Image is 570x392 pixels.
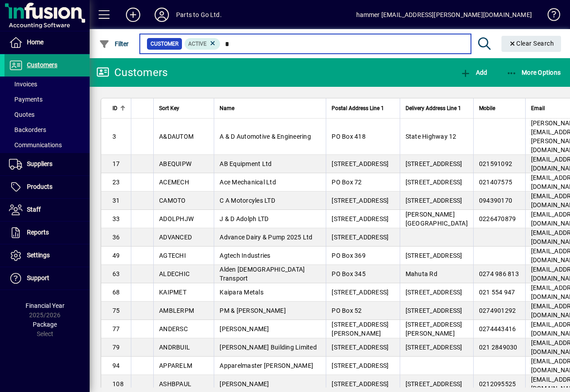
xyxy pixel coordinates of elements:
span: Kaipara Metals [220,289,263,296]
a: Communications [4,137,90,153]
span: CAMOTO [159,197,186,204]
span: Financial Year [26,302,65,309]
span: Reports [27,229,49,236]
span: 021591092 [479,160,512,167]
a: Settings [4,244,90,267]
span: 75 [112,307,120,314]
span: Filter [99,40,129,47]
span: 021 554 947 [479,289,515,296]
span: 36 [112,234,120,241]
span: A&DAUTOM [159,133,194,140]
span: 31 [112,197,120,204]
span: Ace Mechanical Ltd [220,179,276,186]
span: C A Motorcyles LTD [220,197,275,204]
a: Payments [4,92,90,107]
span: Active [188,41,207,47]
span: Clear Search [509,40,554,47]
a: Staff [4,199,90,221]
span: PM & [PERSON_NAME] [220,307,286,314]
span: ID [112,103,117,113]
span: AGTECHI [159,252,186,259]
span: [STREET_ADDRESS] [406,179,462,186]
a: Invoices [4,77,90,92]
span: 77 [112,325,120,332]
button: Clear [501,36,561,52]
span: 79 [112,344,120,351]
span: Settings [27,251,50,259]
a: Reports [4,222,90,244]
span: 63 [112,270,120,277]
span: Package [33,321,57,328]
span: APPARELM [159,362,192,369]
a: Knowledge Base [541,2,559,31]
span: Home [27,38,43,46]
span: [STREET_ADDRESS][PERSON_NAME] [406,321,462,337]
span: Support [27,274,49,281]
button: Profile [147,7,176,23]
span: [PERSON_NAME] Building Limited [220,344,317,351]
span: [STREET_ADDRESS] [332,234,389,241]
span: Staff [27,206,41,213]
span: J & D Adolph LTD [220,215,268,222]
button: Filter [97,36,131,52]
span: [STREET_ADDRESS] [332,160,389,167]
span: Agtech Industries [220,252,270,259]
div: Mobile [479,103,520,113]
button: Add [119,7,147,23]
span: [STREET_ADDRESS] [406,380,462,388]
span: 23 [112,179,120,186]
button: Add [458,64,489,81]
span: [STREET_ADDRESS] [332,289,389,296]
span: Apparelmaster [PERSON_NAME] [220,362,313,369]
span: ANDRBUIL [159,344,190,351]
mat-chip: Activation Status: Active [185,38,220,50]
div: Customers [96,65,168,80]
span: [STREET_ADDRESS][PERSON_NAME] [332,321,389,337]
span: [STREET_ADDRESS] [406,197,462,204]
span: A & D Automotive & Engineering [220,133,311,140]
a: Suppliers [4,153,90,175]
span: 94 [112,362,120,369]
span: 0274901292 [479,307,516,314]
span: [STREET_ADDRESS] [406,252,462,259]
div: hammer [EMAIL_ADDRESS][PERSON_NAME][DOMAIN_NAME] [356,8,532,22]
span: More Options [506,69,561,76]
div: ID [112,103,125,113]
span: 0212095525 [479,380,516,388]
span: [STREET_ADDRESS] [406,344,462,351]
span: Customers [27,61,57,68]
div: Name [220,103,320,113]
span: AMBLERPM [159,307,194,314]
span: 108 [112,380,124,388]
span: [PERSON_NAME] [220,380,269,388]
span: Invoices [9,81,37,88]
span: 021 2849030 [479,344,518,351]
span: PO Box 52 [332,307,362,314]
a: Quotes [4,107,90,122]
span: Sort Key [159,103,179,113]
span: Mahuta Rd [406,270,437,277]
span: [STREET_ADDRESS] [406,307,462,314]
span: Advance Dairy & Pump 2025 Ltd [220,234,312,241]
span: [STREET_ADDRESS] [332,362,389,369]
span: PO Box 72 [332,179,362,186]
span: Mobile [479,103,495,113]
span: [PERSON_NAME][GEOGRAPHIC_DATA] [406,211,468,227]
span: ADOLPHJW [159,215,194,222]
span: Suppliers [27,160,52,167]
span: 17 [112,160,120,167]
span: Alden [DEMOGRAPHIC_DATA] Transport [220,266,305,282]
a: Support [4,267,90,290]
span: [STREET_ADDRESS] [332,197,389,204]
span: Delivery Address Line 1 [406,103,461,113]
span: AB Equipment Ltd [220,160,272,167]
span: 0274443416 [479,325,516,332]
div: Parts to Go Ltd. [176,8,222,22]
a: Products [4,176,90,198]
span: Products [27,183,52,190]
span: 68 [112,289,120,296]
span: [PERSON_NAME] [220,325,269,332]
span: 021407575 [479,179,512,186]
a: Home [4,31,90,54]
button: More Options [504,64,563,81]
